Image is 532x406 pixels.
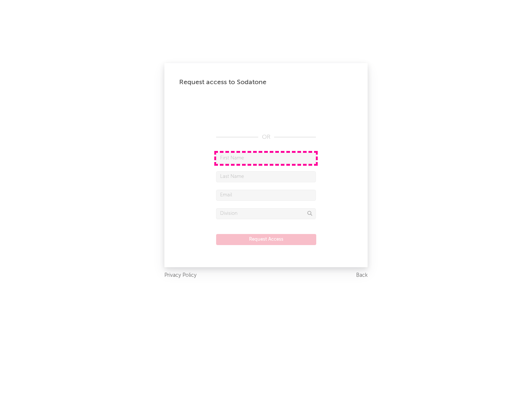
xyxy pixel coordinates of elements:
[216,133,316,142] div: OR
[216,208,316,219] input: Division
[179,78,353,87] div: Request access to Sodatone
[164,271,197,280] a: Privacy Policy
[216,171,316,182] input: Last Name
[216,153,316,164] input: First Name
[216,234,316,245] button: Request Access
[216,190,316,201] input: Email
[356,271,368,280] a: Back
